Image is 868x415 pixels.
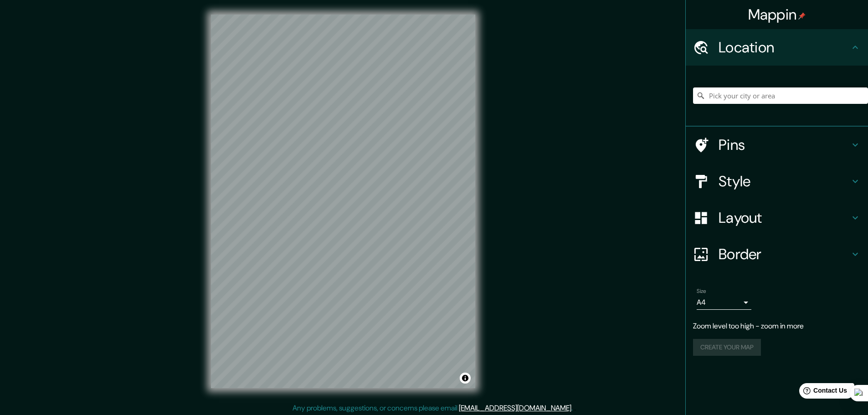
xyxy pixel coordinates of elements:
[211,15,475,388] canvas: Map
[719,172,850,190] h4: Style
[798,12,806,20] img: pin-icon.png
[693,321,861,332] p: Zoom level too high - zoom in more
[697,295,751,310] div: A4
[693,87,868,104] input: Pick your city or area
[293,403,573,414] p: Any problems, suggestions, or concerns please email .
[719,209,850,227] h4: Layout
[719,38,850,56] h4: Location
[574,403,576,414] div: .
[460,373,471,384] button: Toggle attribution
[686,127,868,163] div: Pins
[459,403,571,413] a: [EMAIL_ADDRESS][DOMAIN_NAME]
[787,379,858,405] iframe: Help widget launcher
[686,29,868,66] div: Location
[697,287,706,295] label: Size
[686,200,868,236] div: Layout
[719,245,850,263] h4: Border
[573,403,574,414] div: .
[748,5,806,24] h4: Mappin
[719,136,850,154] h4: Pins
[686,163,868,200] div: Style
[686,236,868,272] div: Border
